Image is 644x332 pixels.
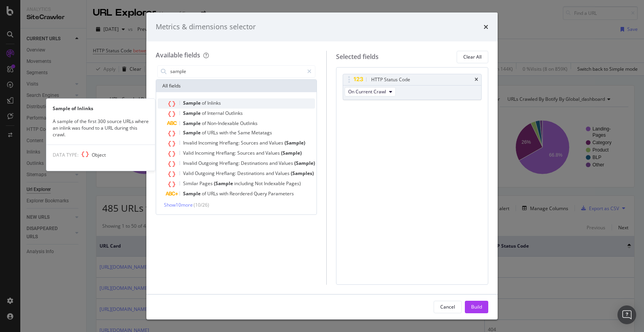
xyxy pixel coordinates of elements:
[219,139,241,146] span: Hreflang:
[617,305,636,324] div: Open Intercom Messenger
[183,180,199,187] span: Similar
[156,51,200,59] div: Available fields
[183,160,198,166] span: Invalid
[207,100,221,106] span: Inlinks
[202,190,207,197] span: of
[260,139,269,146] span: and
[269,160,279,166] span: and
[216,150,237,156] span: Hreflang:
[434,301,462,313] button: Cancel
[46,105,155,112] div: Sample of Inlinks
[194,202,209,208] span: ( 10 / 26 )
[207,110,225,116] span: Internal
[371,76,410,84] div: HTTP Status Code
[183,139,198,146] span: Invalid
[199,180,214,187] span: Pages
[348,88,386,95] span: On Current Crawl
[254,190,268,197] span: Query
[169,66,304,77] input: Search by field name
[255,180,264,187] span: Not
[202,110,207,116] span: of
[198,139,219,146] span: Incoming
[465,301,488,313] button: Build
[234,180,255,187] span: including
[229,129,238,136] span: the
[216,170,237,177] span: Hreflang:
[183,170,195,177] span: Valid
[214,180,234,187] span: (Sample
[207,129,219,136] span: URLs
[275,170,291,177] span: Values
[291,170,314,177] span: (Samples)
[183,190,202,197] span: Sample
[269,139,285,146] span: Values
[463,54,482,60] div: Clear All
[164,202,193,208] span: Show 10 more
[241,160,269,166] span: Destinations
[195,170,216,177] span: Outgoing
[219,160,241,166] span: Hreflang:
[225,110,243,116] span: Outlinks
[336,52,379,61] div: Selected fields
[294,160,315,166] span: (Sample)
[264,180,286,187] span: Indexable
[471,303,482,310] div: Build
[183,110,202,116] span: Sample
[457,51,488,63] button: Clear All
[183,100,202,106] span: Sample
[281,150,302,156] span: (Sample)
[237,150,256,156] span: Sources
[156,22,256,32] div: Metrics & dimensions selector
[183,150,195,156] span: Valid
[268,190,294,197] span: Parameters
[285,139,305,146] span: (Sample)
[266,170,275,177] span: and
[207,190,219,197] span: URLs
[343,74,482,100] div: HTTP Status CodetimesOn Current Crawl
[202,100,207,106] span: of
[241,139,260,146] span: Sources
[202,120,207,127] span: of
[279,160,294,166] span: Values
[238,129,251,136] span: Same
[202,129,207,136] span: of
[237,170,266,177] span: Destinations
[484,22,488,32] div: times
[440,303,455,310] div: Cancel
[345,87,396,96] button: On Current Crawl
[256,150,265,156] span: and
[183,129,202,136] span: Sample
[46,118,155,138] div: A sample of the first 300 source URLs where an inlink was found to a URL during this crawl.
[286,180,301,187] span: Pages)
[207,120,240,127] span: Non-Indexable
[251,129,272,136] span: Metatags
[265,150,281,156] span: Values
[183,120,202,127] span: Sample
[219,190,229,197] span: with
[219,129,229,136] span: with
[240,120,258,127] span: Outlinks
[198,160,219,166] span: Outgoing
[146,12,498,320] div: modal
[229,190,254,197] span: Reordered
[195,150,216,156] span: Incoming
[475,77,478,82] div: times
[156,80,317,92] div: All fields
